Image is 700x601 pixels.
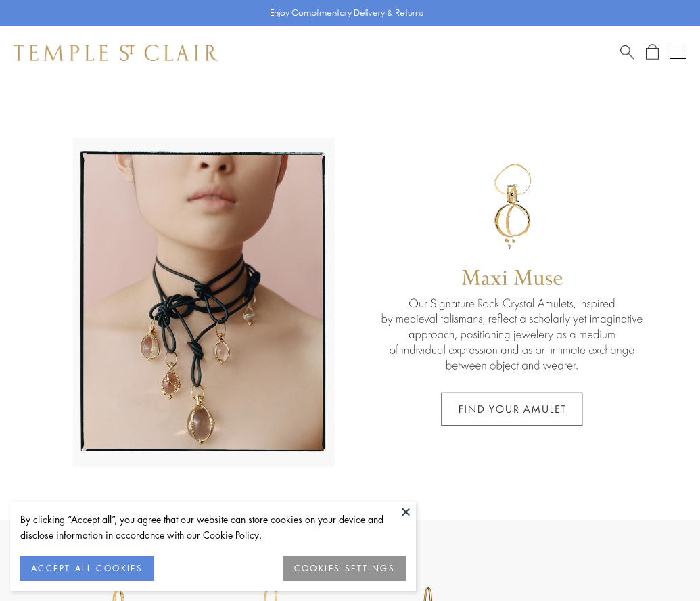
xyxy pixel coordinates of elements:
div: By clicking “Accept all”, you agree that our website can store cookies on your device and disclos... [20,512,406,543]
img: Temple St. Clair [14,45,218,61]
button: Open navigation [670,45,686,61]
p: Enjoy Complimentary Delivery & Returns [270,6,423,20]
button: COOKIES SETTINGS [283,556,406,581]
a: Search [620,44,634,61]
a: Open Shopping Bag [646,44,659,61]
button: ACCEPT ALL COOKIES [20,556,154,581]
